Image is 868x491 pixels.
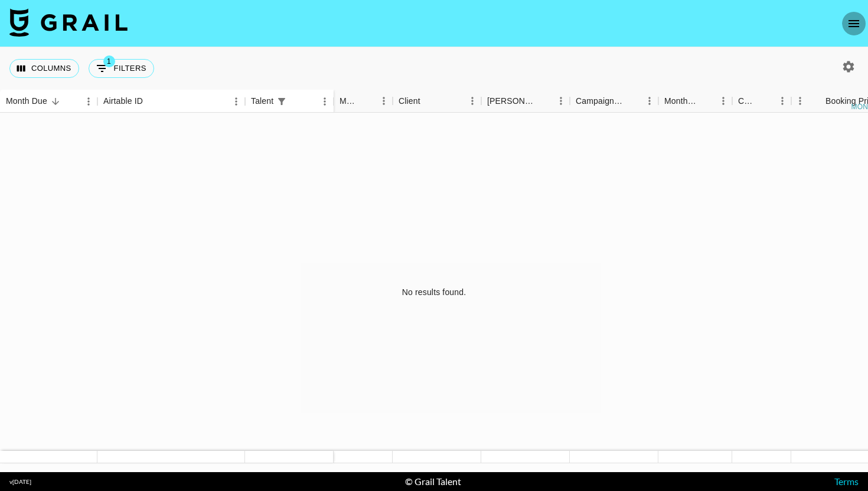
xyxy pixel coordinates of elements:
div: Month Due [6,90,47,113]
div: Airtable ID [103,90,143,113]
img: Grail Talent [9,8,128,37]
button: Sort [698,93,714,109]
div: Manager [334,90,393,113]
div: Manager [340,90,358,113]
button: Sort [420,93,437,109]
button: Menu [791,92,809,110]
div: Booker [481,90,570,113]
div: Campaign (Type) [576,90,624,113]
div: Currency [738,90,757,113]
div: Client [399,90,420,113]
div: © Grail Talent [405,476,461,487]
button: Menu [641,92,658,110]
div: Talent [245,90,334,113]
button: Sort [358,93,375,109]
button: Menu [552,92,570,110]
div: v [DATE] [9,478,31,486]
button: Sort [757,93,774,109]
button: Show filters [89,59,154,78]
button: Menu [774,92,791,110]
div: Month Due [658,90,732,113]
div: [PERSON_NAME] [487,90,536,113]
button: Show filters [273,93,290,110]
button: Menu [464,92,481,110]
div: Month Due [664,90,698,113]
span: 1 [103,55,115,67]
div: Talent [251,90,273,113]
div: Airtable ID [97,90,245,113]
button: Select columns [9,59,79,78]
div: Campaign (Type) [570,90,658,113]
div: Currency [732,90,791,113]
div: Client [393,90,481,113]
button: Sort [809,93,825,109]
button: Sort [624,93,641,109]
a: Terms [834,476,859,487]
button: Sort [143,93,159,110]
button: Menu [714,92,732,110]
button: open drawer [842,12,866,35]
button: Menu [375,92,393,110]
button: Menu [227,93,245,110]
div: 1 active filter [273,93,290,110]
button: Menu [80,93,97,110]
button: Menu [316,93,334,110]
button: Sort [47,93,64,110]
button: Sort [536,93,552,109]
button: Sort [290,93,306,110]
